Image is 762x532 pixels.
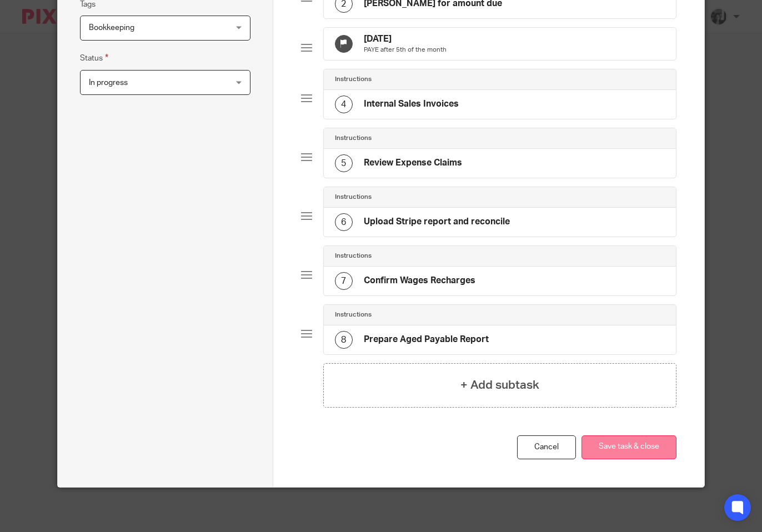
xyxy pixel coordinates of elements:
h4: Prepare Aged Payable Report [364,334,489,345]
button: Save task & close [581,435,676,459]
h4: Instructions [335,310,372,319]
span: In progress [89,79,128,87]
div: 5 [335,154,353,172]
h4: Upload Stripe report and reconcile [364,216,510,228]
h4: Instructions [335,252,372,260]
label: Status [80,52,108,64]
div: 4 [335,96,353,113]
h4: Instructions [335,134,372,143]
h4: Instructions [335,193,372,202]
h4: Instructions [335,75,372,84]
h4: Internal Sales Invoices [364,98,459,110]
p: PAYE after 5th of the month [364,46,447,54]
div: 7 [335,272,353,290]
h4: Review Expense Claims [364,157,462,169]
h4: Confirm Wages Recharges [364,275,475,287]
span: Bookkeeping [89,24,134,32]
h4: [DATE] [364,33,447,45]
a: Cancel [517,435,576,459]
div: 6 [335,213,353,231]
h4: + Add subtask [460,377,539,394]
div: 8 [335,331,353,349]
